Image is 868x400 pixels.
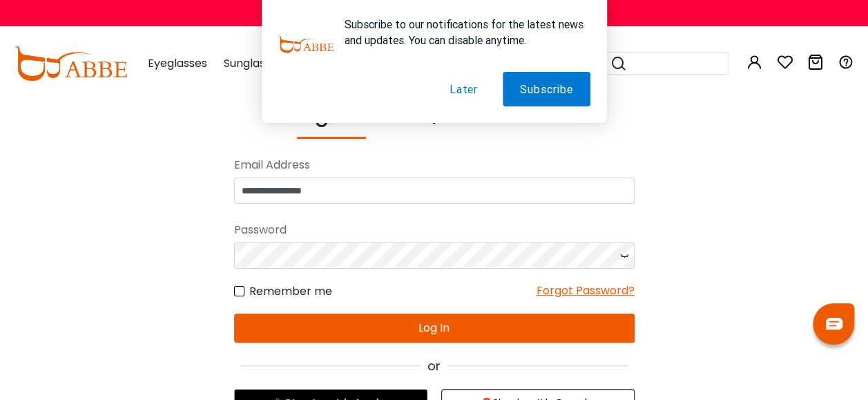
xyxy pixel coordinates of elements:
div: Forgot Password? [537,283,635,300]
div: Password [234,218,635,242]
button: Later [432,72,495,106]
div: Email Address [234,153,635,178]
img: chat [826,318,842,330]
button: Log In [234,314,635,343]
div: or [234,356,635,375]
img: notification icon [278,17,334,72]
div: Subscribe to our notifications for the latest news and updates. You can disable anytime. [334,17,590,48]
label: Remember me [234,283,332,300]
button: Subscribe [503,72,590,106]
